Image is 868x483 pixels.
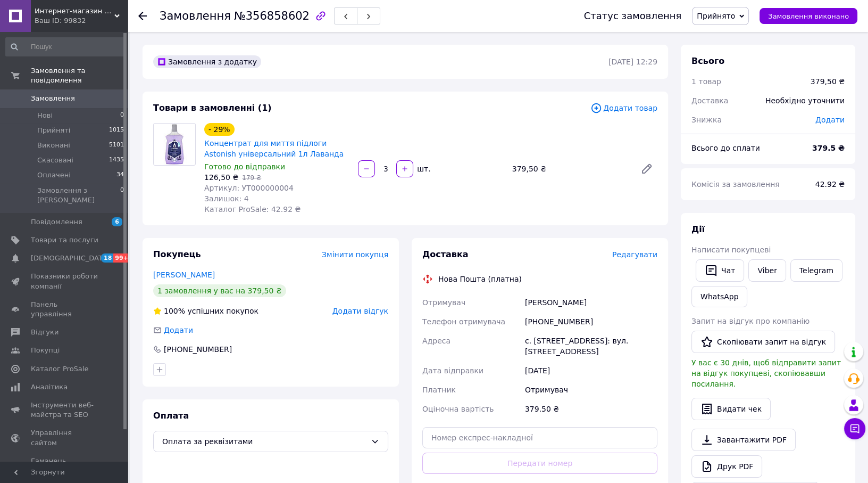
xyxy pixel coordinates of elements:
a: Концентрат для миття підлоги Astonish універсальний 1л Лаванда [204,139,344,158]
span: Замовлення з [PERSON_NAME] [37,186,120,205]
span: [DEMOGRAPHIC_DATA] [31,253,110,263]
span: Телефон отримувача [422,317,505,326]
a: Завантажити PDF [691,429,796,451]
div: 379,50 ₴ [811,76,845,87]
div: с. [STREET_ADDRESS]: вул. [STREET_ADDRESS] [523,331,660,361]
span: Замовлення виконано [768,12,849,20]
div: Необхідно уточнити [759,89,851,112]
span: Прийняті [37,126,70,135]
span: Повідомлення [31,217,82,227]
span: Доставка [691,96,728,105]
a: Viber [748,259,786,282]
span: Знижка [691,116,722,124]
span: Замовлення [160,10,231,22]
button: Чат з покупцем [844,418,865,439]
span: Всього [691,56,724,66]
a: WhatsApp [691,286,747,307]
span: Дії [691,224,705,234]
div: 379.50 ₴ [523,399,660,419]
span: 99+ [113,253,131,263]
div: 379,50 ₴ [508,161,632,176]
span: 6 [112,217,122,226]
div: Статус замовлення [584,11,682,21]
span: Покупець [153,249,201,259]
span: Панель управління [31,300,98,319]
span: Прийнято [697,12,735,20]
div: 1 замовлення у вас на 379,50 ₴ [153,284,286,297]
span: 0 [120,111,124,120]
div: [PHONE_NUMBER] [163,344,233,355]
a: [PERSON_NAME] [153,271,215,279]
span: 34 [116,170,124,180]
div: Повернутися назад [138,11,147,21]
span: Скасовані [37,155,73,165]
div: - 29% [204,123,235,136]
span: Отримувач [422,298,465,307]
span: Дата відправки [422,366,483,375]
span: Написати покупцеві [691,245,771,254]
span: Комісія за замовлення [691,180,780,189]
span: Каталог ProSale: 42.92 ₴ [204,205,301,214]
span: Додати [815,116,845,124]
div: Отримувач [523,380,660,399]
span: 1435 [109,155,124,165]
span: Оціночна вартість [422,405,494,413]
span: Аналітика [31,382,68,392]
span: 126,50 ₴ [204,173,238,182]
span: Оплачені [37,170,71,180]
span: Залишок: 4 [204,194,249,203]
span: Відгуки [31,328,59,337]
span: Запит на відгук про компанію [691,317,809,325]
button: Видати чек [691,398,771,420]
span: 18 [101,253,113,263]
span: Оплата [153,411,189,421]
button: Чат [696,259,744,282]
span: Интернет-магазин "Vi7" [35,6,114,16]
span: Додати товар [590,102,657,114]
a: Друк PDF [691,455,762,478]
span: Всього до сплати [691,144,760,152]
div: [PERSON_NAME] [523,293,660,312]
b: 379.5 ₴ [812,144,845,152]
span: Додати [164,326,193,334]
div: Замовлення з додатку [153,55,261,68]
span: Готово до відправки [204,162,285,171]
span: У вас є 30 днів, щоб відправити запит на відгук покупцеві, скопіювавши посилання. [691,358,841,388]
span: 1 товар [691,77,721,86]
time: [DATE] 12:29 [608,58,657,66]
span: Каталог ProSale [31,364,88,374]
span: Покупці [31,346,60,355]
span: Додати відгук [332,307,388,315]
span: Артикул: УТ000000004 [204,184,294,192]
div: успішних покупок [153,306,258,316]
span: Платник [422,386,456,394]
span: Замовлення та повідомлення [31,66,128,85]
button: Замовлення виконано [759,8,857,24]
span: Нові [37,111,53,120]
span: Оплата за реквізитами [162,436,366,447]
span: Управління сайтом [31,428,98,447]
div: [DATE] [523,361,660,380]
span: 5101 [109,141,124,150]
span: 42.92 ₴ [815,180,845,189]
div: Ваш ID: 99832 [35,16,128,26]
span: Гаманець компанії [31,456,98,476]
a: Telegram [790,259,842,282]
div: шт. [414,163,431,174]
div: [PHONE_NUMBER] [523,312,660,331]
span: Доставка [422,249,469,259]
img: Концентрат для миття підлоги Astonish універсальний 1л Лаванда [154,124,195,165]
a: Редагувати [636,158,657,179]
span: Виконані [37,141,70,150]
span: Показники роботи компанії [31,272,98,291]
span: Замовлення [31,94,75,103]
span: 0 [120,186,124,205]
span: Товари в замовленні (1) [153,103,272,113]
div: Нова Пошта (платна) [436,274,524,284]
span: 1015 [109,126,124,135]
input: Пошук [5,37,125,56]
span: Товари та послуги [31,235,98,245]
span: 100% [164,307,185,315]
span: Змінити покупця [322,250,388,259]
span: 179 ₴ [242,174,261,182]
